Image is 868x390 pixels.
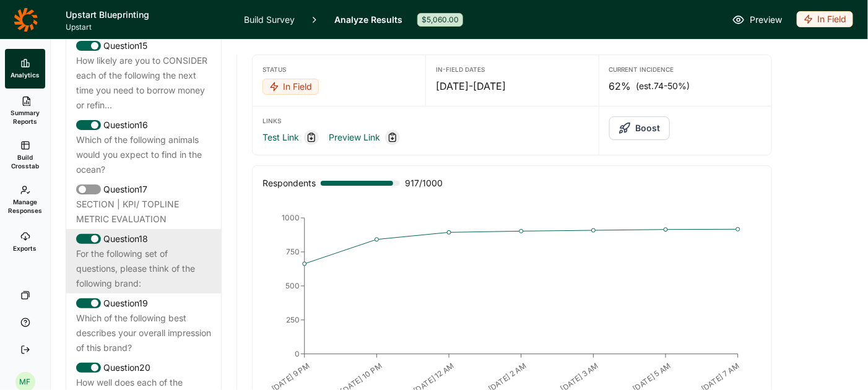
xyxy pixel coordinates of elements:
[76,232,211,246] div: Question 18
[405,176,443,191] span: 917 / 1000
[66,22,229,32] span: Upstart
[76,296,211,311] div: Question 19
[263,176,316,191] div: Respondents
[732,12,782,27] a: Preview
[295,349,300,358] tspan: 0
[609,65,762,74] div: Current Incidence
[609,116,670,140] button: Boost
[76,132,211,177] div: Which of the following animals would you expect to find in the ocean?
[636,80,690,92] span: (est. 74-50% )
[76,53,211,113] div: How likely are you to CONSIDER each of the following the next time you need to borrow money or re...
[76,197,211,227] div: SECTION | KPI/ TOPLINE METRIC EVALUATION
[436,65,588,74] div: In-Field Dates
[76,246,211,291] div: For the following set of questions, please think of the following brand:
[5,133,45,178] a: Build Crosstab
[76,118,211,132] div: Question 16
[14,244,37,253] span: Exports
[76,182,211,197] div: Question 17
[5,178,45,222] a: Manage Responses
[385,130,400,145] div: Copy link
[5,89,45,133] a: Summary Reports
[76,311,211,355] div: Which of the following best describes your overall impression of this brand?
[8,197,42,215] span: Manage Responses
[76,38,211,53] div: Question 15
[263,130,299,145] a: Test Link
[329,130,380,145] a: Preview Link
[609,79,631,93] span: 62%
[797,11,853,27] div: In Field
[5,222,45,262] a: Exports
[286,247,300,256] tspan: 750
[797,11,853,28] button: In Field
[417,13,463,27] div: $5,060.00
[10,153,40,170] span: Build Crosstab
[286,315,300,324] tspan: 250
[5,49,45,89] a: Analytics
[263,79,319,96] button: In Field
[263,79,319,95] div: In Field
[263,65,415,74] div: Status
[66,7,229,22] h1: Upstart Blueprinting
[282,213,300,222] tspan: 1000
[10,108,40,126] span: Summary Reports
[263,116,589,125] div: Links
[76,360,211,375] div: Question 20
[750,12,782,27] span: Preview
[436,79,588,93] div: [DATE] - [DATE]
[304,130,319,145] div: Copy link
[11,71,40,79] span: Analytics
[285,281,300,290] tspan: 500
